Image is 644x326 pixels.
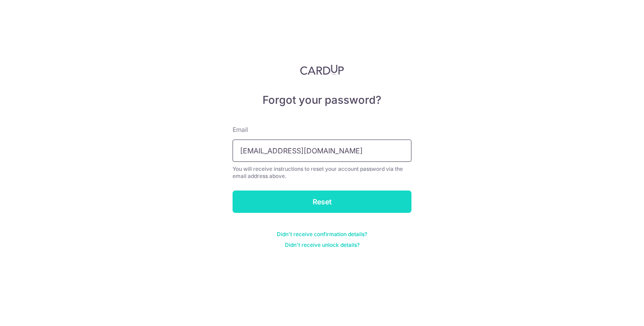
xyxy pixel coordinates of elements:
div: You will receive instructions to reset your account password via the email address above. [233,165,411,180]
a: Didn't receive unlock details? [285,241,360,249]
h5: Forgot your password? [233,93,411,107]
a: Didn't receive confirmation details? [277,231,367,238]
input: Reset [233,191,411,213]
input: Enter your Email [233,140,411,162]
img: CardUp Logo [300,64,344,75]
label: Email [233,125,248,134]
